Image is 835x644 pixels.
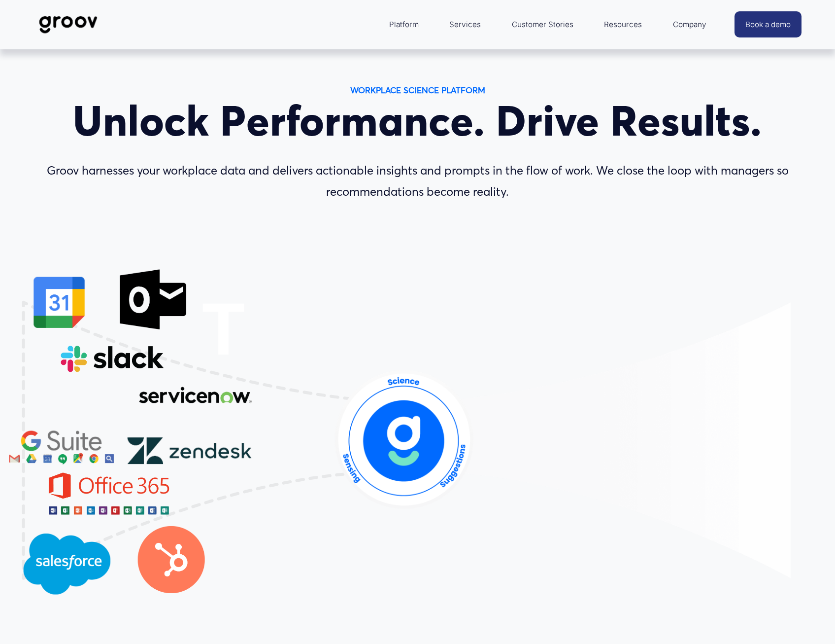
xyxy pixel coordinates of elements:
a: folder dropdown [384,13,424,36]
img: Groov | Workplace Science Platform | Unlock Performance | Drive Results [33,8,103,41]
a: Customer Stories [507,13,578,36]
a: folder dropdown [599,13,647,36]
span: Platform [389,18,419,32]
strong: WORKPLACE SCIENCE PLATFORM [350,85,485,95]
a: Services [444,13,486,36]
a: Book a demo [735,11,802,37]
span: Resources [604,18,642,32]
a: folder dropdown [668,13,711,36]
span: Company [673,18,706,32]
